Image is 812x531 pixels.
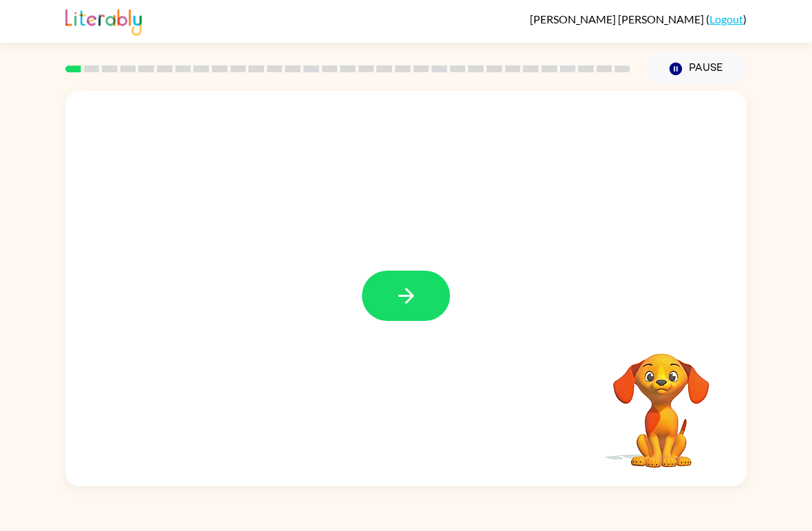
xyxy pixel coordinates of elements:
video: Your browser must support playing .mp4 files to use Literably. Please try using another browser. [592,332,730,470]
div: ( ) [530,12,747,25]
img: Literably [65,6,142,36]
span: [PERSON_NAME] [PERSON_NAME] [530,12,706,25]
button: Pause [647,53,747,85]
a: Logout [709,12,743,25]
